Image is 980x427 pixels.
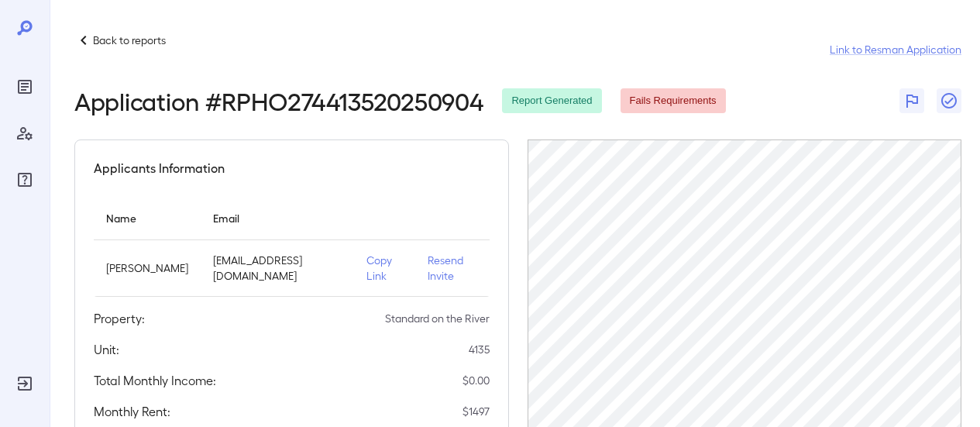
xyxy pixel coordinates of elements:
[94,159,225,177] h5: Applicants Information
[12,74,37,99] div: Reports
[385,311,490,326] p: Standard on the River
[937,88,961,113] button: Close Report
[502,94,601,108] span: Report Generated
[213,253,342,284] p: [EMAIL_ADDRESS][DOMAIN_NAME]
[94,371,216,390] h5: Total Monthly Income:
[428,253,477,284] p: Resend Invite
[94,196,201,240] th: Name
[74,87,483,115] h2: Application # RPHO274413520250904
[469,342,490,357] p: 4135
[12,371,37,396] div: Log Out
[201,196,354,240] th: Email
[462,373,490,388] p: $ 0.00
[366,253,403,284] p: Copy Link
[94,402,170,421] h5: Monthly Rent:
[12,167,37,192] div: FAQ
[94,196,490,297] table: simple table
[621,94,726,108] span: Fails Requirements
[94,309,145,328] h5: Property:
[899,88,924,113] button: Flag Report
[12,121,37,146] div: Manage Users
[830,42,961,57] a: Link to Resman Application
[462,404,490,419] p: $ 1497
[106,260,188,276] p: [PERSON_NAME]
[93,33,166,48] p: Back to reports
[94,340,119,359] h5: Unit:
